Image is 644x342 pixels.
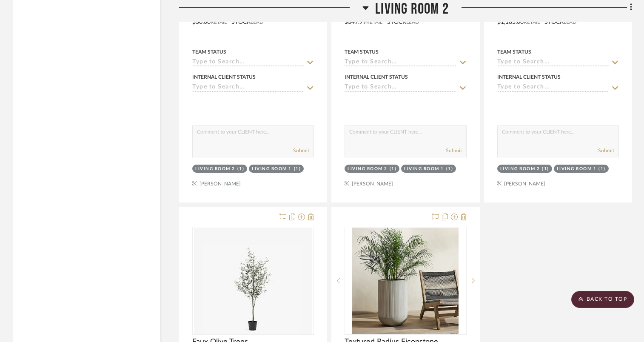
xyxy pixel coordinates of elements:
input: Type to Search… [497,59,609,67]
img: Faux Olive Trees [194,228,312,334]
input: Type to Search… [345,59,456,67]
div: (1) [542,166,549,172]
input: Type to Search… [497,84,609,92]
div: (1) [598,166,606,172]
input: Type to Search… [192,59,304,67]
input: Type to Search… [345,84,456,92]
input: Type to Search… [192,84,304,92]
div: Team Status [192,48,226,56]
div: Internal Client Status [345,73,408,81]
div: Internal Client Status [497,73,561,81]
div: Team Status [345,48,379,56]
div: Team Status [497,48,531,56]
div: Living Room 2 [348,166,388,172]
button: Submit [293,147,309,154]
div: (1) [446,166,453,172]
button: Submit [598,147,614,154]
img: Textured Radius Ficonstone Indoor/Outdoor Planters [352,228,459,334]
div: Internal Client Status [192,73,256,81]
div: Living Room 1 [252,166,292,172]
div: (1) [237,166,245,172]
div: (1) [390,166,397,172]
div: Living Room 1 [404,166,444,172]
div: Living Room 2 [195,166,235,172]
div: Living Room 1 [557,166,597,172]
div: (1) [294,166,301,172]
button: Submit [446,147,462,154]
scroll-to-top-button: BACK TO TOP [571,291,634,308]
div: Living Room 2 [500,166,540,172]
div: 0 [193,227,313,334]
